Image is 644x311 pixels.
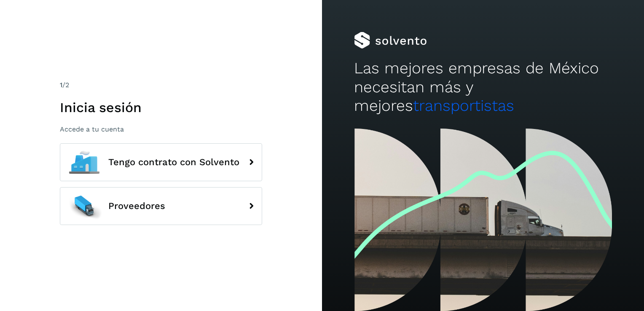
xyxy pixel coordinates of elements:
h2: Las mejores empresas de México necesitan más y mejores [354,59,612,115]
button: Proveedores [60,187,262,225]
span: transportistas [413,97,514,115]
p: Accede a tu cuenta [60,125,262,133]
button: Tengo contrato con Solvento [60,143,262,181]
h1: Inicia sesión [60,99,262,115]
span: 1 [60,81,62,89]
span: Proveedores [108,201,165,211]
div: /2 [60,80,262,90]
span: Tengo contrato con Solvento [108,157,239,167]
